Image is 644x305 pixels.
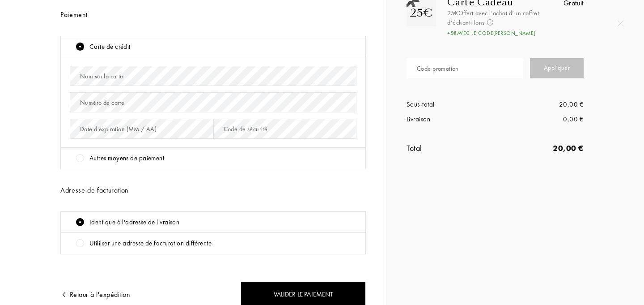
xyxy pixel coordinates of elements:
[60,291,68,298] img: arrow.png
[80,125,157,134] div: Date d'expiration (MM / AA)
[447,29,539,37] div: + 5 € avec le code [PERSON_NAME]
[447,9,539,37] div: 25€ Offert avec l’achat d’un coffret d’échantillons
[224,125,268,134] div: Code de sécurité
[495,99,584,110] div: 20,00 €
[80,72,123,81] div: Nom sur la carte
[89,153,164,163] div: Autres moyens de paiement
[410,5,432,21] div: 25€
[487,19,493,26] img: info_voucher.png
[89,238,212,249] div: Utililser une adresse de facturation différente
[417,64,459,73] div: Code promotion
[89,42,131,52] div: Carte de crédit
[80,98,124,107] div: Numéro de carte
[60,9,366,20] div: Paiement
[407,114,495,125] div: Livraison
[407,142,495,154] div: Total
[530,58,584,78] div: Appliquer
[60,289,130,300] div: Retour à l'expédition
[495,142,584,154] div: 20,00 €
[407,99,495,110] div: Sous-total
[89,217,179,228] div: Identique à l'adresse de livraison
[60,185,366,196] div: Adresse de facturation
[618,20,624,26] img: quit_onboard.svg
[495,114,584,125] div: 0,00 €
